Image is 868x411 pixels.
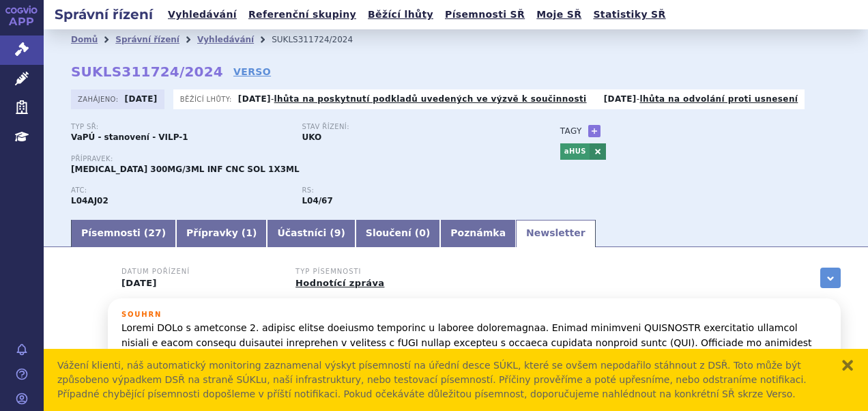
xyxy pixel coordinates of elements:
[78,94,121,104] span: Zahájeno:
[115,35,179,44] a: Správní řízení
[532,5,585,24] a: Moje SŘ
[820,268,841,288] a: zobrazit vše
[295,278,384,288] a: Hodnotící zpráva
[180,94,235,104] span: Běžící lhůty:
[302,186,519,195] p: RS:
[419,227,426,238] span: 0
[233,65,271,79] a: VERSO
[71,165,300,174] span: [MEDICAL_DATA] 300MG/3ML INF CNC SOL 1X3ML
[197,35,254,44] a: Vyhledávání
[560,123,582,139] h3: Tagy
[440,220,516,247] a: Poznámka
[267,220,355,247] a: Účastníci (9)
[246,227,252,238] span: 1
[121,278,278,289] p: [DATE]
[604,94,798,104] p: -
[148,227,161,238] span: 27
[71,186,288,195] p: ATC:
[604,94,637,104] strong: [DATE]
[71,35,98,44] a: Domů
[356,220,440,247] a: Sloučení (0)
[71,196,108,205] strong: RAVULIZUMAB
[334,227,341,238] span: 9
[44,5,164,24] h2: Správní řízení
[516,220,596,247] a: Newsletter
[560,143,590,160] a: aHUS
[164,5,241,24] a: Vyhledávání
[71,220,176,247] a: Písemnosti (27)
[302,132,321,142] strong: UKO
[71,63,223,80] strong: SUKLS311724/2024
[441,5,529,24] a: Písemnosti SŘ
[588,125,601,137] a: +
[364,5,437,24] a: Běžící lhůty
[238,94,271,104] strong: [DATE]
[71,155,533,163] p: Přípravek:
[125,94,158,104] strong: [DATE]
[176,220,267,247] a: Přípravky (1)
[238,94,587,104] p: -
[71,132,188,142] strong: VaPÚ - stanovení - VILP-1
[272,29,371,50] li: SUKLS311724/2024
[57,358,827,401] div: Vážení klienti, náš automatický monitoring zaznamenal výskyt písemností na úřední desce SÚKL, kte...
[71,123,288,131] p: Typ SŘ:
[302,123,519,131] p: Stav řízení:
[121,268,278,276] h3: Datum pořízení
[244,5,360,24] a: Referenční skupiny
[302,196,332,205] strong: ravulizumab
[121,311,827,319] h3: Souhrn
[841,358,854,372] button: zavřít
[639,94,798,104] a: lhůta na odvolání proti usnesení
[589,5,669,24] a: Statistiky SŘ
[295,268,452,276] h3: Typ písemnosti
[274,94,587,104] a: lhůta na poskytnutí podkladů uvedených ve výzvě k součinnosti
